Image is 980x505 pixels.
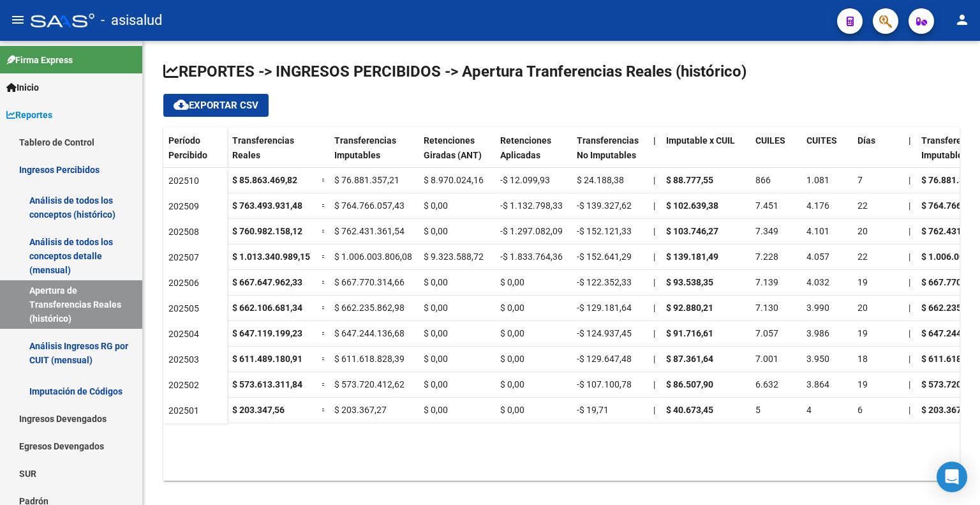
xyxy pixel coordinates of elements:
[322,354,327,364] span: =
[755,226,778,236] span: 7.349
[577,405,609,415] span: -$ 19,71
[806,277,829,287] span: 4.032
[666,303,713,313] strong: $ 92.880,21
[6,80,39,94] span: Inicio
[909,135,911,146] span: |
[10,12,26,27] mat-icon: menu
[857,175,863,185] span: 7
[653,303,655,313] span: |
[653,200,655,211] span: |
[806,354,829,364] span: 3.950
[852,127,903,181] datatable-header-cell: Días
[750,127,801,181] datatable-header-cell: CUILES
[806,135,837,146] span: CUITES
[424,226,448,236] span: $ 0,00
[334,135,396,160] span: Transferencias Imputables
[653,252,655,262] span: |
[909,252,910,262] span: |
[577,354,632,364] span: -$ 129.647,48
[424,277,448,287] span: $ 0,00
[755,379,778,389] span: 6.632
[857,405,863,415] span: 6
[424,405,448,415] span: $ 0,00
[101,6,162,34] span: - asisalud
[424,379,448,389] span: $ 0,00
[666,252,718,262] strong: $ 139.181,49
[857,328,868,338] span: 19
[334,405,387,415] span: $ 203.367,27
[334,354,405,364] span: $ 611.618.828,39
[857,252,868,262] span: 22
[653,328,655,338] span: |
[232,252,310,262] strong: $ 1.013.340.989,15
[232,277,302,287] strong: $ 667.647.962,33
[424,303,448,313] span: $ 0,00
[653,135,656,146] span: |
[168,380,199,390] span: 202502
[806,175,829,185] span: 1.081
[857,135,875,146] span: Días
[653,277,655,287] span: |
[322,277,327,287] span: =
[232,200,302,211] strong: $ 763.493.931,48
[500,200,563,211] span: -$ 1.132.798,33
[424,354,448,364] span: $ 0,00
[661,127,750,181] datatable-header-cell: Imputable x CUIL
[334,226,405,236] span: $ 762.431.361,54
[755,252,778,262] span: 7.228
[232,379,302,389] strong: $ 573.613.311,84
[909,328,910,338] span: |
[653,379,655,389] span: |
[653,226,655,236] span: |
[577,135,639,160] span: Transferencias No Imputables
[572,127,648,181] datatable-header-cell: Transferencias No Imputables
[666,379,713,389] strong: $ 86.507,90
[577,303,632,313] span: -$ 129.181,64
[232,354,302,364] strong: $ 611.489.180,91
[329,127,419,181] datatable-header-cell: Transferencias Imputables
[577,379,632,389] span: -$ 107.100,78
[424,175,484,185] span: $ 8.970.024,16
[495,127,572,181] datatable-header-cell: Retenciones Aplicadas
[666,175,713,185] strong: $ 88.777,55
[419,127,495,181] datatable-header-cell: Retenciones Giradas (ANT)
[857,200,868,211] span: 22
[334,200,405,211] span: $ 764.766.057,43
[806,379,829,389] span: 3.864
[577,277,632,287] span: -$ 122.352,33
[232,328,302,338] strong: $ 647.119.199,23
[857,226,868,236] span: 20
[168,252,199,262] span: 202507
[857,303,868,313] span: 20
[500,354,524,364] span: $ 0,00
[334,252,412,262] span: $ 1.006.003.806,08
[163,127,227,181] datatable-header-cell: Período Percibido
[500,405,524,415] span: $ 0,00
[653,405,655,415] span: |
[648,127,661,181] datatable-header-cell: |
[322,175,327,185] span: =
[500,135,551,160] span: Retenciones Aplicadas
[857,354,868,364] span: 18
[806,200,829,211] span: 4.176
[500,277,524,287] span: $ 0,00
[909,277,910,287] span: |
[806,328,829,338] span: 3.986
[6,108,52,122] span: Reportes
[666,328,713,338] strong: $ 91.716,61
[168,201,199,211] span: 202509
[500,303,524,313] span: $ 0,00
[577,252,632,262] span: -$ 152.641,29
[500,252,563,262] span: -$ 1.833.764,36
[666,226,718,236] strong: $ 103.746,27
[163,94,269,117] button: Exportar CSV
[168,405,199,416] span: 202501
[755,405,761,415] span: 5
[163,63,746,80] span: REPORTES -> INGRESOS PERCIBIDOS -> Apertura Tranferencias Reales (histórico)
[666,405,713,415] strong: $ 40.673,45
[806,405,812,415] span: 4
[322,226,327,236] span: =
[424,252,484,262] span: $ 9.323.588,72
[909,354,910,364] span: |
[168,329,199,339] span: 202504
